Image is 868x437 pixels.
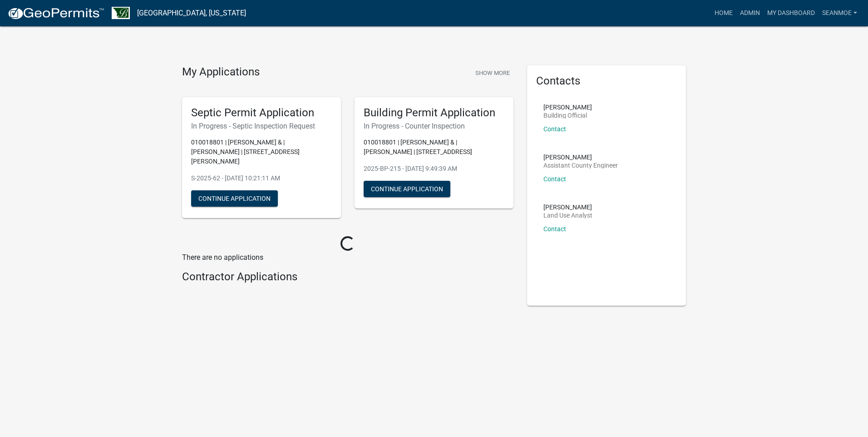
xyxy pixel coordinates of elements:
h6: In Progress - Counter Inspection [364,122,504,130]
p: Land Use Analyst [543,212,592,218]
p: [PERSON_NAME] [543,204,592,210]
a: Home [711,5,736,22]
p: [PERSON_NAME] [543,154,618,160]
img: Benton County, Minnesota [112,7,130,19]
h4: Contractor Applications [182,270,513,283]
a: Contact [543,225,566,233]
a: Contact [543,125,566,133]
h6: In Progress - Septic Inspection Request [191,122,332,130]
h5: Building Permit Application [364,106,504,119]
a: [GEOGRAPHIC_DATA], [US_STATE] [137,5,246,21]
p: There are no applications [182,252,513,263]
wm-workflow-list-section: Contractor Applications [182,270,513,287]
p: [PERSON_NAME] [543,104,592,110]
a: Admin [736,5,764,22]
a: SeanMoe [819,5,861,22]
p: Assistant County Engineer [543,162,618,169]
h5: Contacts [536,74,677,88]
button: Continue Application [364,181,450,197]
a: Contact [543,175,566,183]
button: Show More [472,65,513,80]
p: 2025-BP-215 - [DATE] 9:49:39 AM [364,164,504,174]
p: Building Official [543,112,592,119]
p: 010018801 | [PERSON_NAME] & | [PERSON_NAME] | [STREET_ADDRESS][PERSON_NAME] [191,138,332,166]
p: S-2025-62 - [DATE] 10:21:11 AM [191,174,332,183]
button: Continue Application [191,190,278,207]
h5: Septic Permit Application [191,106,332,119]
h4: My Applications [182,65,260,79]
a: My Dashboard [764,5,819,22]
p: 010018801 | [PERSON_NAME] & | [PERSON_NAME] | [STREET_ADDRESS] [364,138,504,157]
